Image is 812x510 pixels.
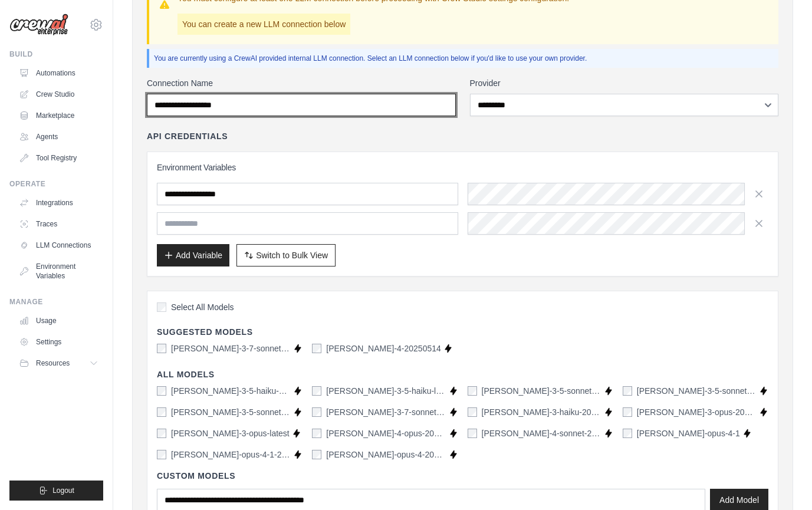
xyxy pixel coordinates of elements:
[157,429,166,438] input: claude-3-opus-latest
[326,449,446,460] label: claude-opus-4-20250514
[147,130,228,142] h4: API Credentials
[14,311,103,330] a: Usage
[14,215,103,233] a: Traces
[157,450,166,459] input: claude-opus-4-1-20250805
[326,406,446,418] label: claude-3-7-sonnet-20250219
[482,427,601,439] label: claude-4-sonnet-20250514
[157,470,768,482] h4: Custom Models
[147,77,456,89] label: Connection Name
[637,406,757,418] label: claude-3-opus-20240229
[468,386,477,396] input: claude-3-5-sonnet-20240620
[623,429,632,438] input: claude-opus-4-1
[9,179,103,189] div: Operate
[14,149,103,167] a: Tool Registry
[157,368,768,380] h4: All Models
[171,343,291,354] label: claude-3-7-sonnet-latest
[36,358,70,368] span: Resources
[14,85,103,104] a: Crew Studio
[157,386,166,396] input: claude-3-5-haiku-20241022
[326,343,441,354] label: claude-sonnet-4-20250514
[14,236,103,255] a: LLM Connections
[470,77,779,89] label: Provider
[753,453,812,510] iframe: Chat Widget
[312,450,321,459] input: claude-opus-4-20250514
[9,14,68,36] img: Logo
[14,333,103,351] a: Settings
[326,385,446,397] label: claude-3-5-haiku-latest
[9,481,103,501] button: Logout
[14,257,103,285] a: Environment Variables
[171,385,291,397] label: claude-3-5-haiku-20241022
[14,354,103,373] button: Resources
[312,429,321,438] input: claude-4-opus-20250514
[326,427,446,439] label: claude-4-opus-20250514
[623,407,632,417] input: claude-3-opus-20240229
[256,249,328,261] span: Switch to Bulk View
[14,64,103,83] a: Automations
[312,344,321,353] input: claude-sonnet-4-20250514
[14,127,103,146] a: Agents
[468,429,477,438] input: claude-4-sonnet-20250514
[177,14,350,35] p: You can create a new LLM connection below
[157,244,229,266] button: Add Variable
[637,385,757,397] label: claude-3-5-sonnet-20241022
[154,54,774,63] p: You are currently using a CrewAI provided internal LLM connection. Select an LLM connection below...
[14,106,103,125] a: Marketplace
[52,486,74,495] span: Logout
[623,386,632,396] input: claude-3-5-sonnet-20241022
[9,297,103,307] div: Manage
[157,302,166,312] input: Select All Models
[14,193,103,212] a: Integrations
[171,301,234,313] span: Select All Models
[171,449,291,460] label: claude-opus-4-1-20250805
[157,162,768,173] h3: Environment Variables
[157,407,166,417] input: claude-3-5-sonnet-latest
[171,427,290,439] label: claude-3-opus-latest
[9,50,103,59] div: Build
[312,407,321,417] input: claude-3-7-sonnet-20250219
[637,427,740,439] label: claude-opus-4-1
[482,385,601,397] label: claude-3-5-sonnet-20240620
[157,326,768,338] h4: Suggested Models
[482,406,601,418] label: claude-3-haiku-20240307
[171,406,291,418] label: claude-3-5-sonnet-latest
[468,407,477,417] input: claude-3-haiku-20240307
[157,344,166,353] input: claude-3-7-sonnet-latest
[236,244,336,266] button: Switch to Bulk View
[312,386,321,396] input: claude-3-5-haiku-latest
